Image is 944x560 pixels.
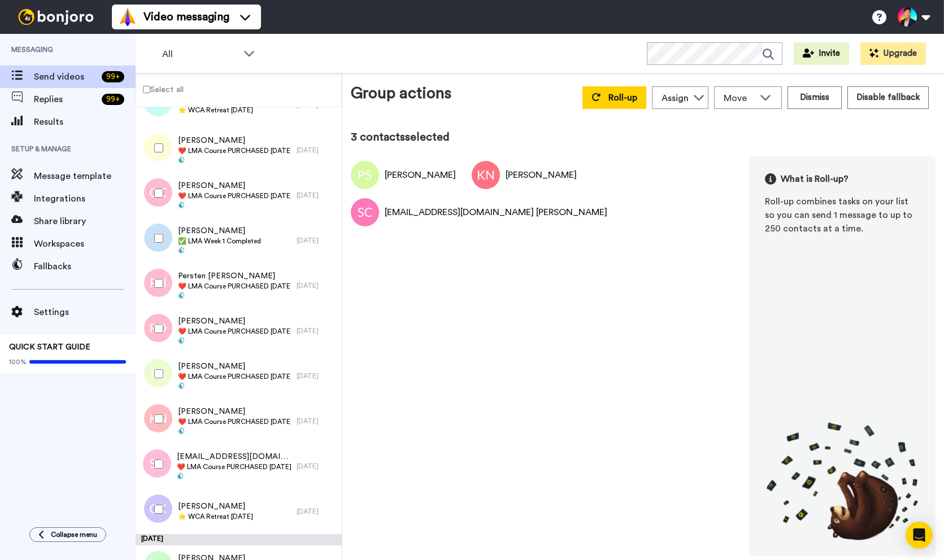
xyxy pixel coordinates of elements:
[765,195,920,235] div: Roll-up combines tasks on your list so you can send 1 message to up to 250 contacts at a time.
[297,417,336,426] div: [DATE]
[906,522,933,549] div: Open Intercom Messenger
[34,169,136,183] span: Message template
[351,129,936,145] div: 3 contacts selected
[860,42,926,65] button: Upgrade
[847,86,929,109] button: Disable fallback
[297,462,336,471] div: [DATE]
[162,47,238,61] span: All
[178,501,253,512] span: [PERSON_NAME]
[14,9,98,25] img: bj-logo-header-white.svg
[472,161,500,189] img: Image of Katitza Nadramia
[178,191,291,200] span: ❤️️ LMA Course PURCHASED [DATE] ❤️️
[297,236,336,245] div: [DATE]
[9,357,27,366] span: 100%
[178,106,253,115] span: ⭐️ WCA Retreat [DATE]
[34,192,136,205] span: Integrations
[177,451,291,462] span: [EMAIL_ADDRESS][DOMAIN_NAME] [PERSON_NAME]
[351,82,451,109] div: Group actions
[177,462,291,471] span: ❤️️ LMA Course PURCHASED [DATE] ❤️️
[178,327,291,336] span: ❤️️ LMA Course PURCHASED [DATE] ❤️️
[136,534,342,545] div: [DATE]
[136,82,184,96] label: Select all
[794,42,849,65] button: Invite
[178,361,291,372] span: [PERSON_NAME]
[178,146,291,155] span: ❤️️ LMA Course PURCHASED [DATE] ❤️️
[178,316,291,327] span: [PERSON_NAME]
[178,225,261,237] span: [PERSON_NAME]
[178,180,291,191] span: [PERSON_NAME]
[29,527,106,542] button: Collapse menu
[102,71,124,82] div: 99 +
[178,282,291,291] span: ❤️️ LMA Course PURCHASED [DATE] ❤️️
[781,172,849,186] span: What is Roll-up?
[178,237,261,246] span: ✅ LMA Week 1 Completed
[178,135,291,146] span: [PERSON_NAME]
[608,93,637,102] span: Roll-up
[506,168,577,182] div: [PERSON_NAME]
[178,406,291,417] span: [PERSON_NAME]
[178,417,291,426] span: ❤️️ LMA Course PURCHASED [DATE] ❤️️
[34,215,136,228] span: Share library
[143,86,150,93] input: Select all
[297,191,336,200] div: [DATE]
[51,530,97,539] span: Collapse menu
[143,9,229,25] span: Video messaging
[297,146,336,155] div: [DATE]
[9,343,90,351] span: QUICK START GUIDE
[178,512,253,521] span: ⭐️ WCA Retreat [DATE]
[385,168,456,182] div: [PERSON_NAME]
[582,86,646,109] button: Roll-up
[34,237,136,251] span: Workspaces
[34,260,136,273] span: Fallbacks
[102,94,124,105] div: 99 +
[178,372,291,381] span: ❤️️ LMA Course PURCHASED [DATE] ❤️️
[724,91,754,105] span: Move
[662,91,689,105] div: Assign
[765,422,920,541] img: joro-roll.png
[34,115,136,129] span: Results
[351,161,379,189] img: Image of Patricia Sales
[351,198,379,226] img: Image of Sylivacancio05@gmail.com Cancio
[178,270,291,282] span: Persten [PERSON_NAME]
[34,93,97,106] span: Replies
[34,70,97,84] span: Send videos
[297,371,336,380] div: [DATE]
[297,326,336,335] div: [DATE]
[385,205,607,219] div: [EMAIL_ADDRESS][DOMAIN_NAME] [PERSON_NAME]
[297,281,336,290] div: [DATE]
[119,8,137,26] img: vm-color.svg
[34,305,136,319] span: Settings
[788,86,842,109] button: Dismiss
[297,507,336,516] div: [DATE]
